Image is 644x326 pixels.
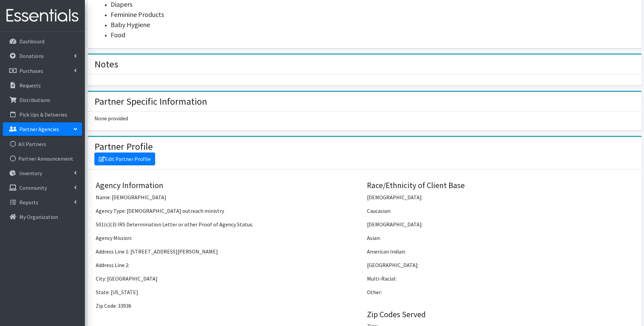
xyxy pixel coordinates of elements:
a: Partner Announcement [3,152,82,165]
p: Caucasian: [367,207,633,215]
p: Multi-Racial: [367,274,633,283]
a: Requests [3,79,82,92]
h4: Agency Information [96,181,362,190]
h4: Zip Codes Served [367,310,633,320]
a: Purchases [3,64,82,78]
a: Dashboard [3,35,82,48]
p: Asian: [367,234,633,242]
a: Pick Ups & Deliveries [3,108,82,121]
p: Name: [DEMOGRAPHIC_DATA] [96,193,362,201]
p: Community [19,184,47,191]
a: Inventory [3,166,82,180]
p: None provided [94,114,634,122]
img: HumanEssentials [3,4,82,27]
p: Dashboard [19,38,44,45]
p: Inventory [19,170,42,177]
p: Address Line 1: [STREET_ADDRESS][PERSON_NAME] [96,247,362,256]
p: Donations [19,53,44,59]
p: Agency Mission: [96,234,362,242]
p: Address Line 2: [96,261,362,269]
p: American Indian: [367,247,633,256]
p: City: [GEOGRAPHIC_DATA] [96,274,362,283]
span: Food [111,30,125,39]
p: Requests [19,82,41,89]
a: Partner Agencies [3,122,82,136]
h2: Partner Specific Information [94,96,207,107]
a: Reports [3,196,82,209]
p: [DEMOGRAPHIC_DATA]: [367,220,633,228]
p: Reports [19,199,38,206]
h2: Notes [94,59,118,70]
span: Baby Hygiene [111,20,150,29]
a: Distributions [3,93,82,107]
a: Donations [3,49,82,63]
a: Community [3,181,82,195]
p: Agency Type: [DEMOGRAPHIC_DATA] outreach ministry [96,207,362,215]
p: Other: [367,288,633,296]
p: Purchases [19,67,43,74]
p: Partner Agencies [19,126,59,133]
a: All Partners [3,137,82,151]
p: [DEMOGRAPHIC_DATA]: [367,193,633,201]
p: Pick Ups & Deliveries [19,111,67,118]
span: Feminine Products [111,10,164,19]
p: [GEOGRAPHIC_DATA]: [367,261,633,269]
p: Distributions [19,97,50,103]
h2: Partner Profile [94,141,153,152]
a: My Organization [3,210,82,224]
h4: Race/Ethnicity of Client Base [367,181,633,190]
p: My Organization [19,213,58,220]
p: 501(c)(3) IRS Determination Letter or other Proof of Agency Status: [96,220,362,228]
p: State: [US_STATE] [96,288,362,296]
p: Zip Code: 33936 [96,302,362,310]
a: Edit Partner Profile [94,152,155,165]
